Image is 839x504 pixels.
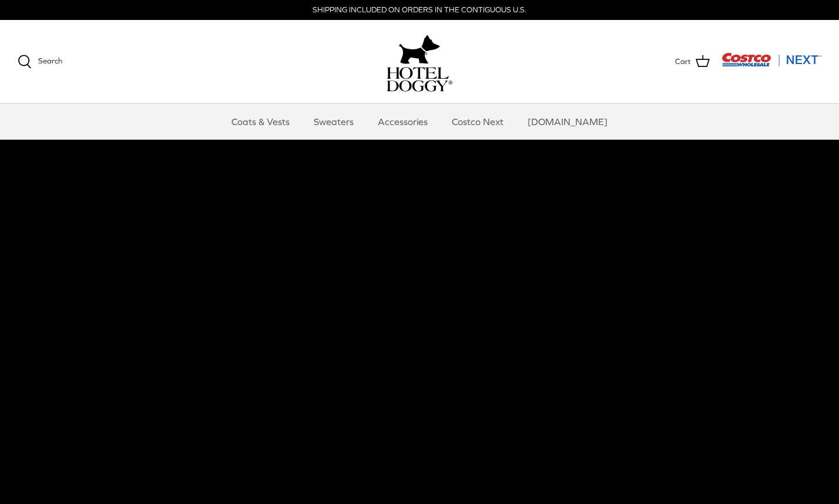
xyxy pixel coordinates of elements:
a: Accessories [367,104,438,139]
span: Search [38,56,62,65]
a: Visit Costco Next [721,60,821,69]
a: [DOMAIN_NAME] [517,104,618,139]
a: Cart [675,54,710,69]
img: hoteldoggycom [387,67,452,92]
a: hoteldoggy.com hoteldoggycom [387,32,452,92]
img: Costco Next [721,52,821,67]
a: Sweaters [303,104,364,139]
a: Coats & Vests [221,104,300,139]
span: Cart [675,56,691,68]
a: Costco Next [441,104,514,139]
img: hoteldoggy.com [399,32,440,67]
a: Search [18,55,62,69]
